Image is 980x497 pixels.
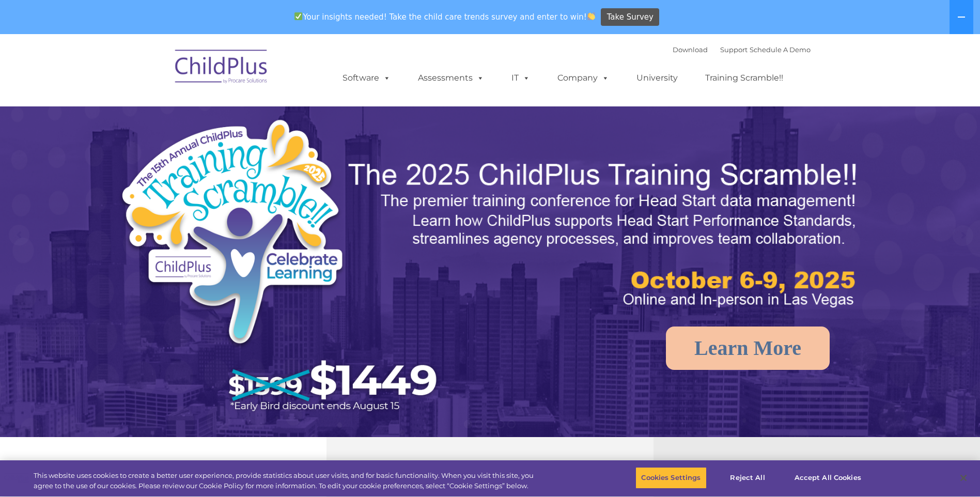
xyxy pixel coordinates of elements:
[408,68,494,88] a: Assessments
[501,68,540,88] a: IT
[144,68,175,76] span: Last name
[715,467,780,489] button: Reject All
[750,45,811,54] a: Schedule A Demo
[666,327,830,370] a: Learn More
[789,467,867,489] button: Accept All Cookies
[626,68,688,88] a: University
[170,42,273,94] img: ChildPlus by Procare Solutions
[290,7,600,27] span: Your insights needed! Take the child care trends survey and enter to win!
[144,111,188,118] span: Phone number
[332,68,401,88] a: Software
[601,8,659,26] a: Take Survey
[587,12,595,20] img: 👏
[635,467,706,489] button: Cookies Settings
[952,467,975,489] button: Close
[673,45,811,54] font: |
[34,471,539,491] div: This website uses cookies to create a better user experience, provide statistics about user visit...
[607,8,654,26] span: Take Survey
[294,12,302,20] img: ✅
[695,68,794,88] a: Training Scramble!!
[720,45,748,54] a: Support
[673,45,708,54] a: Download
[547,68,619,88] a: Company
